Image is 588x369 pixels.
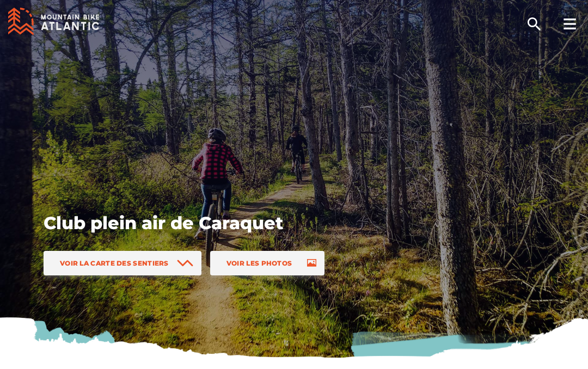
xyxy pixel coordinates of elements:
h1: Club plein air de Caraquet [44,212,403,235]
ion-icon: search [525,15,543,33]
a: Voir les photos [210,251,325,275]
a: Voir la carte des sentiers [44,251,201,275]
span: Voir les photos [226,259,292,267]
span: Voir la carte des sentiers [60,259,169,267]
